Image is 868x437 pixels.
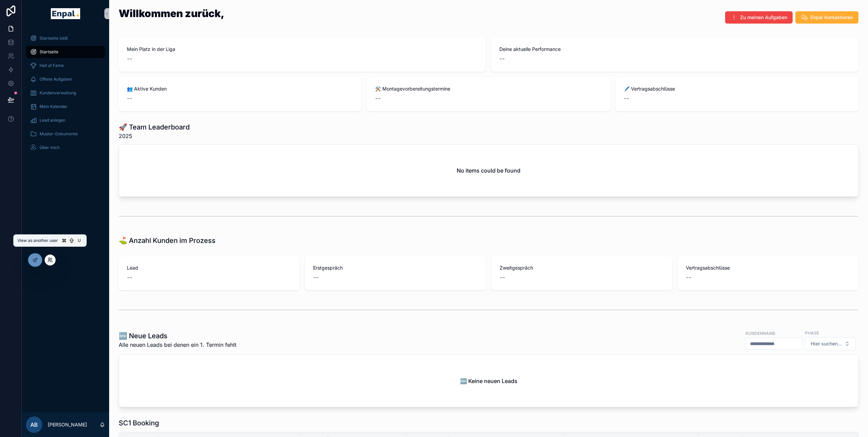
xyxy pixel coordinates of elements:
[127,54,132,64] span: --
[313,264,477,271] span: Erstgespräch
[119,8,224,18] h1: Willkommen zurück,
[457,166,520,175] h2: No items could be found
[30,421,38,429] span: AB
[40,49,58,55] span: Startseite
[40,63,64,68] span: Hall of Fame
[686,273,691,282] span: --
[127,94,132,103] span: --
[313,273,319,282] span: --
[375,85,602,92] span: ⚒️ Montagevorbereitungstermine
[40,118,65,123] span: Lead anlegen
[26,73,105,85] a: Offene Aufgaben
[76,238,82,243] span: U
[811,340,842,347] span: Hier suchen...
[26,87,105,99] a: Kundenverwaltung
[40,131,78,137] span: Muster-Dokumente
[48,421,87,428] p: [PERSON_NAME]
[460,377,517,385] h2: 🆕 Keine neuen Leads
[40,145,60,150] span: Über mich
[119,236,216,245] h1: ⛳ Anzahl Kunden im Prozess
[119,331,236,341] h1: 🆕 Neue Leads
[26,114,105,126] a: Lead anlegen
[127,264,291,271] span: Lead
[624,94,629,103] span: --
[119,132,190,140] span: 2025
[51,8,80,19] img: App logo
[119,418,159,428] h1: SC1 Booking
[375,94,381,103] span: --
[624,85,850,92] span: 🖊️ Vertragsabschlüsse
[119,122,190,132] h1: 🚀 Team Leaderboard
[810,14,853,21] span: Enpal Kontaktieren
[119,341,236,349] span: Alle neuen Leads bei denen ein 1. Termin fehlt
[22,27,109,163] div: scrollable content
[127,273,132,282] span: --
[500,273,505,282] span: --
[500,264,664,271] span: Zweitgespräch
[127,46,477,53] span: Mein Platz in der Liga
[40,77,72,82] span: Offene Aufgaben
[17,238,58,243] span: View as another user
[127,85,353,92] span: 👥 Aktive Kunden
[499,54,505,64] span: --
[26,46,105,58] a: Startseite
[26,100,105,113] a: Mein Kalender
[26,32,105,44] a: Startseite (old)
[746,330,775,336] label: Kundenname
[740,14,787,21] span: Zu meinen Aufgaben
[795,11,858,24] button: Enpal Kontaktieren
[26,59,105,72] a: Hall of Fame
[26,128,105,140] a: Muster-Dokumente
[499,46,850,53] span: Deine aktuelle Performance
[686,264,850,271] span: Vertragsabschlüsse
[805,337,856,350] button: Select Button
[40,90,76,96] span: Kundenverwaltung
[40,36,68,41] span: Startseite (old)
[26,141,105,154] a: Über mich
[805,330,819,336] label: Phase
[725,11,793,24] button: Zu meinen Aufgaben
[40,104,68,109] span: Mein Kalender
